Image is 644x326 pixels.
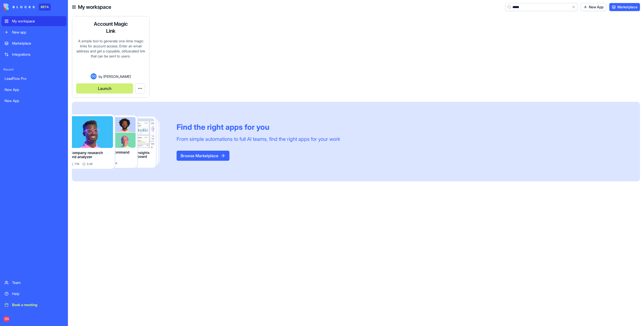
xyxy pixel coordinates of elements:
div: Find the right apps for you [177,122,340,132]
h4: My workspace [78,4,111,11]
a: Help [2,289,66,299]
span: DN [4,316,10,322]
a: LeadFlow Pro [2,74,66,84]
img: logo [4,4,35,11]
div: BETA [39,4,51,11]
div: Team [12,280,63,285]
a: Browse Marketplace [177,153,229,158]
div: New app [12,30,63,35]
button: Browse Marketplace [177,151,229,161]
a: New App [2,85,66,95]
span: DO [91,73,97,79]
a: Marketplace [609,3,640,11]
a: New app [2,27,66,37]
div: Help [12,291,63,296]
div: LeadFlow Pro [5,76,63,81]
span: Recent [2,68,66,72]
a: Book a meeting [2,300,66,310]
a: My workspace [2,16,66,26]
a: Integrations [2,49,66,59]
h4: Account Magic Link [91,20,131,35]
button: Launch [76,83,133,93]
div: Integrations [12,52,63,57]
div: A simple tool to generate one-time magic links for account access. Enter an email address and get... [76,39,145,73]
div: New App [5,87,63,92]
div: From simple automations to full AI teams, find the right apps for your work [177,136,340,143]
div: Marketplace [12,41,63,46]
div: Book a meeting [12,302,63,307]
a: BETA [4,4,51,11]
div: New App [5,98,63,103]
div: My workspace [12,19,63,24]
a: New App [581,3,606,11]
span: by [99,74,102,79]
span: [PERSON_NAME] [103,74,131,79]
a: Account Magic LinkA simple tool to generate one-time magic links for account access. Enter an ema... [72,16,149,98]
a: New App [2,96,66,106]
a: Team [2,278,66,288]
a: Marketplace [2,38,66,48]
